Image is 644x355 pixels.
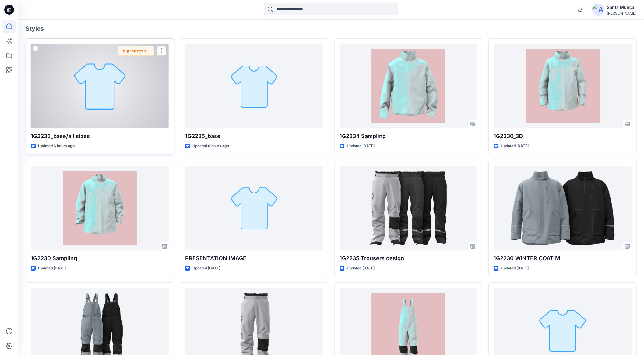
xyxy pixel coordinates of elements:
[185,166,323,250] a: PRESENTATION IMAGE
[347,265,375,272] p: Updated [DATE]
[494,132,632,140] p: 1G2230_3D
[185,132,323,140] p: 1G2235_base
[340,254,477,263] p: 1G2235 Trousers design
[340,44,477,128] a: 1G2234 Sampling
[31,254,169,263] p: 1G2230 Sampling
[592,4,604,16] img: avatar
[26,25,637,32] h4: Styles
[607,4,636,11] div: Santa Munca
[340,166,477,250] a: 1G2235 Trousers design
[38,143,75,149] p: Updated 6 hours ago
[494,254,632,263] p: 1G2230 WINTER COAT M
[340,132,477,140] p: 1G2234 Sampling
[192,143,229,149] p: Updated 6 hours ago
[185,44,323,128] a: 1G2235_base
[607,11,636,16] div: [PERSON_NAME]
[494,166,632,250] a: 1G2230 WINTER COAT M
[192,265,220,272] p: Updated [DATE]
[501,143,529,149] p: Updated [DATE]
[38,265,66,272] p: Updated [DATE]
[185,254,323,263] p: PRESENTATION IMAGE
[31,44,169,128] a: 1G2235_base/all sizes
[31,166,169,250] a: 1G2230 Sampling
[501,265,529,272] p: Updated [DATE]
[347,143,375,149] p: Updated [DATE]
[494,44,632,128] a: 1G2230_3D
[31,132,169,140] p: 1G2235_base/all sizes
